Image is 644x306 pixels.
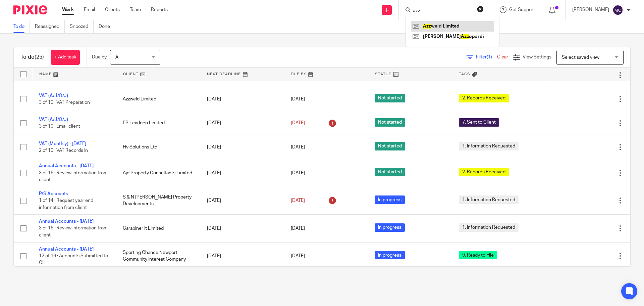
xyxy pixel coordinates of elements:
[13,20,30,33] a: To do
[116,111,200,135] td: FP Leadgen Limited
[39,148,88,153] span: 2 of 10 · VAT Records In
[39,247,94,252] a: Annual Accounts - [DATE]
[459,223,519,232] span: 1. Information Requested
[459,72,470,76] span: Tags
[612,5,623,15] img: svg%3E
[39,191,68,196] a: P/S Accounts
[375,223,405,232] span: In progress
[39,198,93,210] span: 1 of 14 · Request year end information from client
[116,242,200,270] td: Sporting Chance Newport Community Interest Company
[459,251,497,259] span: 9. Ready to File
[459,195,519,204] span: 1. Information Requested
[200,242,284,270] td: [DATE]
[291,226,305,231] span: [DATE]
[116,87,200,111] td: Azzweld Limited
[291,121,305,125] span: [DATE]
[375,168,405,176] span: Not started
[39,124,80,129] span: 3 of 10 · Email client
[116,159,200,187] td: Ajd Property Consultants Limited
[116,135,200,159] td: Hv Solutions Ltd
[200,111,284,135] td: [DATE]
[84,6,95,13] a: Email
[375,195,405,204] span: In progress
[116,187,200,214] td: S & N [PERSON_NAME] Property Developments
[70,20,94,33] a: Snoozed
[375,142,405,150] span: Not started
[375,251,405,259] span: In progress
[200,159,284,187] td: [DATE]
[412,8,473,14] input: Search
[459,118,499,127] span: 7. Sent to Client
[116,215,200,242] td: Carabiner It Limited
[459,142,519,150] span: 1. Information Requested
[497,55,508,59] a: Clear
[291,97,305,101] span: [DATE]
[51,50,80,65] a: + Add task
[115,55,120,60] span: All
[572,6,609,13] p: [PERSON_NAME]
[459,94,509,102] span: 2. Records Received
[99,20,115,33] a: Done
[39,117,68,122] a: VAT (A/J/O/J)
[200,135,284,159] td: [DATE]
[200,87,284,111] td: [DATE]
[291,145,305,149] span: [DATE]
[39,141,86,146] a: VAT (Monthly) - [DATE]
[92,54,107,60] p: Due by
[39,93,68,98] a: VAT (A/J/O/J)
[523,55,551,59] span: View Settings
[39,254,108,265] span: 12 of 16 · Accounts Submitted to CH
[375,118,405,127] span: Not started
[200,187,284,214] td: [DATE]
[562,55,599,60] span: Select saved view
[62,6,74,13] a: Work
[291,198,305,203] span: [DATE]
[487,55,492,59] span: (1)
[151,6,168,13] a: Reports
[509,7,535,12] span: Get Support
[375,94,405,102] span: Not started
[39,226,108,238] span: 3 of 16 · Review information from client
[200,215,284,242] td: [DATE]
[39,171,108,182] span: 3 of 16 · Review information from client
[291,254,305,258] span: [DATE]
[20,54,44,61] h1: To do
[39,219,94,224] a: Annual Accounts - [DATE]
[39,100,90,105] span: 3 of 10 · VAT Preparation
[477,6,484,12] button: Clear
[291,171,305,175] span: [DATE]
[39,164,94,168] a: Annual Accounts - [DATE]
[105,6,120,13] a: Clients
[35,20,65,33] a: Reassigned
[13,5,47,14] img: Pixie
[130,6,141,13] a: Team
[476,55,497,59] span: Filter
[35,54,44,60] span: (25)
[459,168,509,176] span: 2. Records Received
